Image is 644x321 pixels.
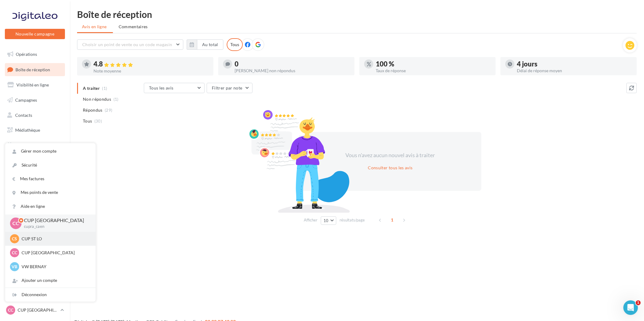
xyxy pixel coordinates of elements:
div: 4.8 [93,61,208,68]
div: Ajouter un compte [5,274,96,287]
span: (1) [114,97,119,102]
button: Choisir un point de vente ou un code magasin [77,39,183,50]
iframe: Intercom live chat [623,300,638,315]
div: [PERSON_NAME] non répondus [235,69,350,73]
span: Boîte de réception [15,67,50,72]
span: Commentaires [119,24,148,30]
div: Note moyenne [93,69,208,73]
span: Campagnes [15,97,37,103]
span: CC [12,220,19,227]
span: Visibilité en ligne [16,82,49,87]
span: Calendrier [15,143,36,148]
span: VB [12,264,18,270]
button: 10 [321,216,336,225]
button: Nouvelle campagne [5,29,65,39]
a: Calendrier [4,139,66,152]
span: Contacts [15,112,32,117]
span: 10 [324,218,329,223]
span: Choisir un point de vente ou un code magasin [82,42,172,47]
button: Au total [187,39,223,50]
span: CS [12,236,17,242]
div: Tous [227,38,243,51]
span: Tous les avis [149,85,174,90]
span: (30) [94,119,102,123]
p: CUP [GEOGRAPHIC_DATA] [24,217,86,224]
a: Mes points de vente [5,186,96,199]
a: Campagnes DataOnDemand [4,174,66,192]
span: Médiathèque [15,127,40,133]
a: Médiathèque [4,124,66,137]
p: CUP [GEOGRAPHIC_DATA] [22,250,88,256]
div: Vous n'avez aucun nouvel avis à traiter [338,151,442,159]
button: Au total [197,39,223,50]
div: Taux de réponse [376,69,491,73]
div: Boîte de réception [77,10,637,19]
div: Délai de réponse moyen [517,69,632,73]
a: Campagnes [4,94,66,106]
span: CC [12,250,17,256]
button: Filtrer par note [207,83,253,93]
span: Opérations [16,52,37,57]
p: VW BERNAY [22,264,88,270]
span: CC [8,307,13,313]
span: Répondus [83,107,103,113]
button: Consulter tous les avis [365,164,415,171]
a: Sécurité [5,158,96,172]
span: résultats/page [340,217,365,223]
span: 1 [387,215,397,225]
div: 100 % [376,61,491,67]
div: 4 jours [517,61,632,67]
a: Aide en ligne [5,200,96,213]
a: CC CUP [GEOGRAPHIC_DATA] [5,304,65,316]
a: Gérer mon compte [5,144,96,158]
div: 0 [235,61,350,67]
span: Afficher [304,217,317,223]
a: Mes factures [5,172,96,186]
a: Visibilité en ligne [4,79,66,91]
a: Boîte de réception [4,63,66,76]
div: Déconnexion [5,288,96,302]
p: CUP ST LO [22,236,88,242]
a: PLV et print personnalisable [4,154,66,172]
span: Tous [83,118,92,124]
span: (29) [105,108,112,113]
span: Non répondus [83,96,111,102]
a: Opérations [4,48,66,61]
p: cupra_caen [24,224,86,229]
button: Tous les avis [144,83,205,93]
a: Contacts [4,109,66,122]
span: 1 [636,300,641,305]
p: CUP [GEOGRAPHIC_DATA] [18,307,58,313]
